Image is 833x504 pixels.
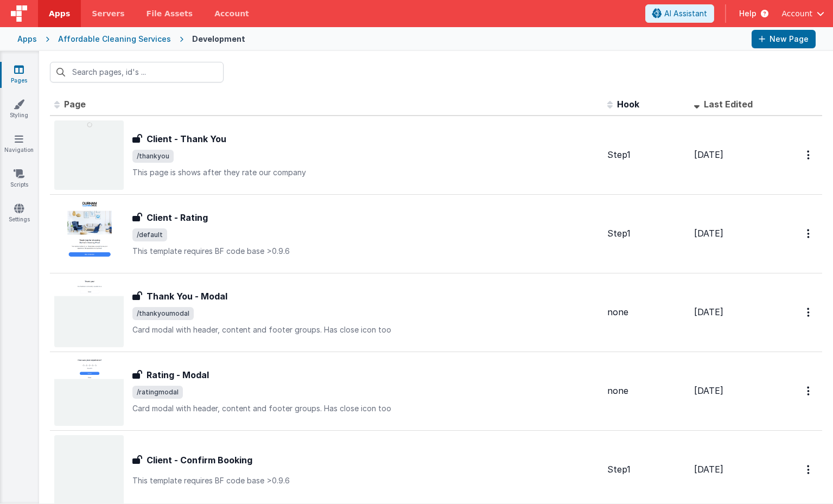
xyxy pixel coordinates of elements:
p: This template requires BF code base >0.9.6 [132,246,599,257]
div: Step1 [607,149,685,161]
h3: Client - Thank You [147,132,226,145]
button: Options [800,458,818,481]
div: Apps [17,34,37,44]
div: Development [192,34,245,44]
span: [DATE] [694,385,723,396]
button: AI Assistant [645,4,714,23]
span: [DATE] [694,464,723,475]
button: Account [781,8,824,19]
span: [DATE] [694,228,723,239]
p: Card modal with header, content and footer groups. Has close icon too [132,403,599,414]
h3: Client - Confirm Booking [147,454,252,467]
div: Step1 [607,463,685,476]
span: File Assets [147,8,193,19]
button: Options [800,144,818,166]
span: /ratingmodal [132,386,183,399]
button: New Page [752,30,816,48]
button: Options [800,380,818,402]
input: Search pages, id's ... [50,62,224,82]
span: Account [781,8,812,19]
span: /default [132,228,167,241]
span: Hook [617,99,639,110]
span: Last Edited [704,99,753,110]
span: AI Assistant [664,8,707,19]
h3: Thank You - Modal [147,290,227,303]
span: Apps [49,8,70,19]
span: Page [64,99,86,110]
h3: Client - Rating [147,211,208,224]
span: /thankyou [132,150,174,163]
p: Card modal with header, content and footer groups. Has close icon too [132,324,599,335]
span: [DATE] [694,149,723,160]
div: none [607,306,685,318]
div: Affordable Cleaning Services [58,34,171,44]
h3: Rating - Modal [147,368,209,381]
span: [DATE] [694,307,723,317]
div: none [607,385,685,397]
span: /thankyoumodal [132,307,194,320]
div: Step1 [607,227,685,240]
p: This template requires BF code base >0.9.6 [132,475,599,486]
button: Options [800,222,818,245]
span: Servers [92,8,124,19]
button: Options [800,301,818,323]
p: This page is shows after they rate our company [132,167,599,178]
span: Help [739,8,756,19]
